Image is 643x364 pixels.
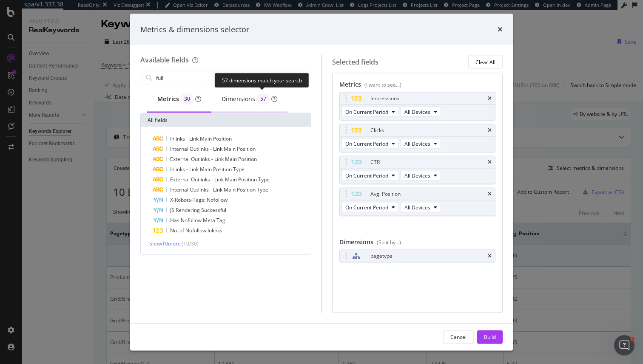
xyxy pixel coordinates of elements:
[401,202,441,212] button: All Devices
[190,186,210,193] span: Outlinks
[181,217,203,224] span: Nofollow
[238,176,258,183] span: Position
[186,166,189,173] span: -
[339,80,496,92] div: Metrics
[170,186,190,193] span: Internal
[370,158,380,166] div: CTR
[370,252,393,260] div: pagetype
[488,160,492,165] div: times
[224,186,237,193] span: Main
[185,227,208,234] span: Nofollow
[339,238,496,250] div: Dimensions
[339,250,496,262] div: pagetypetimes
[211,155,214,163] span: -
[498,24,503,35] div: times
[211,176,214,183] span: -
[345,108,388,115] span: On Current Period
[224,145,237,152] span: Main
[475,58,495,65] div: Clear All
[233,166,245,173] span: Type
[370,94,399,103] div: Impressions
[201,206,226,214] span: Successful
[170,145,190,152] span: Internal
[140,55,189,65] div: Available fields
[339,124,496,152] div: ClickstimesOn Current PeriodAll Devices
[401,170,441,181] button: All Devices
[141,113,311,127] div: All fields
[345,203,388,211] span: On Current Period
[213,145,224,152] span: Link
[401,107,441,117] button: All Devices
[157,93,201,105] div: Metrics
[477,330,503,344] button: Build
[614,335,634,356] iframe: Intercom live chat
[404,203,430,211] span: All Devices
[214,176,225,183] span: Link
[170,217,181,224] span: Has
[182,240,199,247] span: ( 10 / 30 )
[191,176,211,183] span: Outlinks
[404,108,430,115] span: All Devices
[488,254,492,259] div: times
[207,196,228,203] span: Nofollow
[339,92,496,121] div: ImpressionstimesOn Current PeriodAll Devices
[257,186,268,193] span: Type
[225,176,238,183] span: Main
[450,333,467,340] div: Cancel
[200,135,213,142] span: Main
[225,155,238,163] span: Main
[208,227,222,234] span: Inlinks
[200,166,213,173] span: Main
[210,145,213,152] span: -
[170,135,186,142] span: Inlinks
[332,57,378,67] div: Selected fields
[155,71,297,84] input: Search by field name
[170,227,179,234] span: No.
[214,155,225,163] span: Link
[345,172,388,179] span: On Current Period
[237,186,257,193] span: Position
[341,170,399,181] button: On Current Period
[488,128,492,133] div: times
[184,96,190,102] span: 30
[203,217,216,224] span: Meta
[258,176,270,183] span: Type
[170,196,207,203] span: X-Robots-Tags:
[181,93,193,105] div: brand label
[238,155,257,163] span: Position
[191,155,211,163] span: Outlinks
[179,227,185,234] span: of
[404,172,430,179] span: All Devices
[149,240,181,247] span: Show 10 more
[484,333,496,340] div: Build
[468,55,503,69] button: Clear All
[210,186,213,193] span: -
[176,206,201,214] span: Rendering
[370,190,401,198] div: Avg. Position
[140,24,249,35] div: Metrics & dimensions selector
[130,14,513,350] div: modal
[339,156,496,184] div: CTRtimesOn Current PeriodAll Devices
[345,140,388,147] span: On Current Period
[213,135,232,142] span: Position
[488,96,492,101] div: times
[186,135,189,142] span: -
[341,202,399,212] button: On Current Period
[364,81,401,88] div: (I want to see...)
[170,166,186,173] span: Inlinks
[170,155,191,163] span: External
[341,138,399,149] button: On Current Period
[216,217,225,224] span: Tag
[488,192,492,197] div: times
[377,239,401,246] div: (Split by...)
[170,176,191,183] span: External
[190,145,210,152] span: Outlinks
[215,73,309,87] div: 57 dimensions match your search
[339,188,496,216] div: Avg. PositiontimesOn Current PeriodAll Devices
[213,186,224,193] span: Link
[189,166,200,173] span: Link
[370,126,384,135] div: Clicks
[237,145,256,152] span: Position
[260,96,266,102] span: 57
[170,206,176,214] span: JS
